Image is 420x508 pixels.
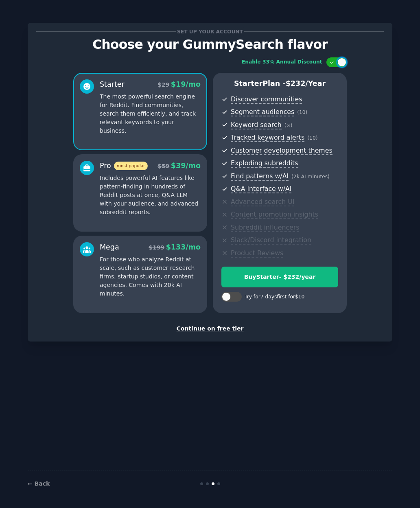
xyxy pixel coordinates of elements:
span: Exploding subreddits [231,159,298,168]
p: For those who analyze Reddit at scale, such as customer research firms, startup studios, or conte... [100,255,201,298]
span: most popular [114,162,148,170]
p: Choose your GummySearch flavor [36,37,384,52]
span: $ 39 /mo [171,162,201,170]
span: ( ∞ ) [284,123,293,128]
span: $ 133 /mo [166,243,201,251]
div: Enable 33% Annual Discount [242,59,322,66]
p: Starter Plan - [221,79,338,89]
div: Mega [100,242,119,252]
span: Subreddit influencers [231,223,299,232]
div: Pro [100,161,148,171]
a: ← Back [28,480,50,487]
div: Try for 7 days first for $10 [245,293,304,301]
span: Keyword search [231,121,282,129]
span: $ 199 [149,244,164,251]
span: ( 10 ) [307,135,317,141]
span: ( 10 ) [297,109,307,115]
span: Content promotion insights [231,210,318,219]
span: $ 29 [157,81,169,88]
span: Discover communities [231,95,302,104]
span: Advanced search UI [231,198,294,206]
span: ( 2k AI minutes ) [291,174,330,180]
span: Customer development themes [231,147,332,155]
div: Buy Starter - $ 232 /year [222,273,338,281]
button: BuyStarter- $232/year [221,267,338,287]
span: Segment audiences [231,108,294,116]
span: $ 232 /year [286,79,326,88]
div: Starter [100,79,125,90]
span: Tracked keyword alerts [231,134,304,142]
span: Product Reviews [231,249,283,258]
p: The most powerful search engine for Reddit. Find communities, search them efficiently, and track ... [100,92,201,135]
span: $ 19 /mo [171,80,201,88]
p: Includes powerful AI features like pattern-finding in hundreds of Reddit posts at once, Q&A LLM w... [100,174,201,217]
span: $ 59 [157,163,169,169]
span: Slack/Discord integration [231,236,311,245]
span: Find patterns w/AI [231,172,289,181]
span: Set up your account [176,27,245,36]
span: Q&A interface w/AI [231,185,291,193]
div: Continue on free tier [36,324,384,333]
